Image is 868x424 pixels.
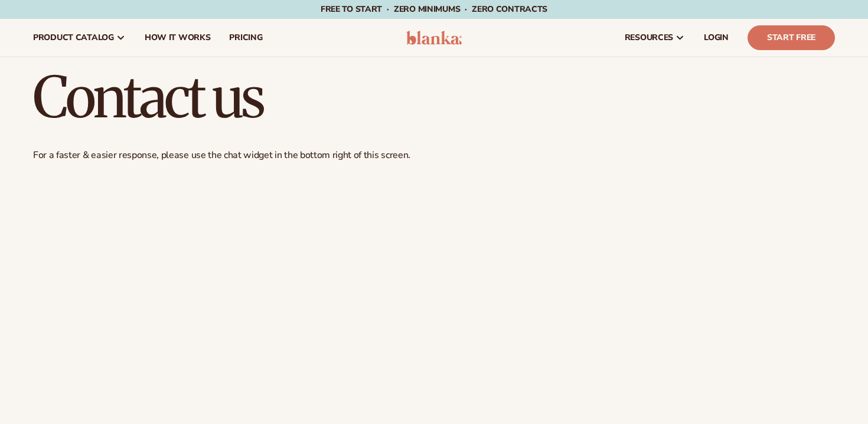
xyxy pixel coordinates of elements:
img: logo [406,31,462,45]
a: product catalog [24,19,135,57]
p: For a faster & easier response, please use the chat widget in the bottom right of this screen. [33,149,835,162]
a: LOGIN [694,19,738,57]
h1: Contact us [33,69,835,126]
a: resources [615,19,694,57]
span: LOGIN [704,33,729,42]
span: resources [625,33,673,42]
a: How It Works [135,19,220,57]
a: pricing [220,19,272,57]
span: product catalog [33,33,114,42]
span: pricing [229,33,262,42]
span: How It Works [145,33,211,42]
a: Start Free [748,25,835,50]
span: Free to start · ZERO minimums · ZERO contracts [321,4,547,15]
